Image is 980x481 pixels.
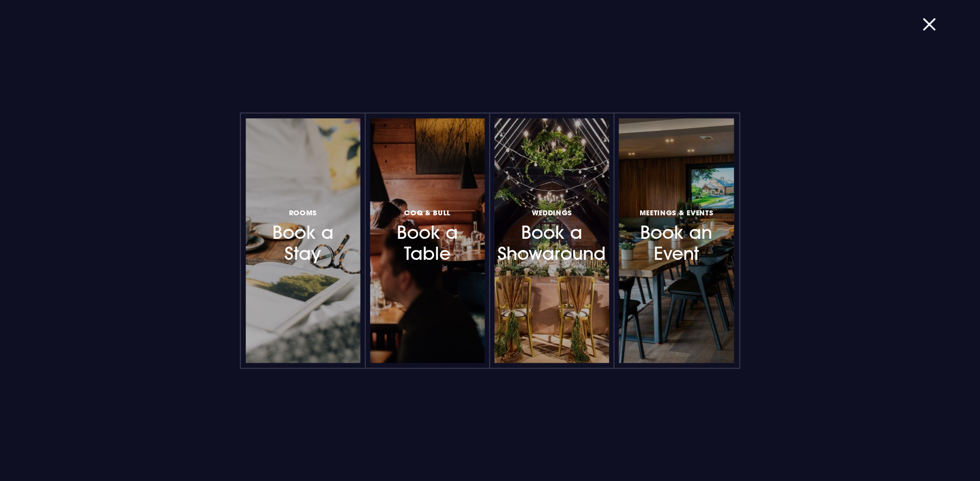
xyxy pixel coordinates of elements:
span: Rooms [289,208,317,217]
a: RoomsBook a Stay [246,118,360,363]
h3: Book a Stay [261,206,346,265]
a: Coq & BullBook a Table [370,118,485,363]
h3: Book a Showaround [509,206,595,265]
h3: Book a Table [385,206,470,265]
a: Meetings & EventsBook an Event [619,118,734,363]
span: Coq & Bull [404,208,451,217]
span: Weddings [532,208,573,217]
h3: Book an Event [634,206,719,265]
span: Meetings & Events [640,208,714,217]
a: WeddingsBook a Showaround [495,118,609,363]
